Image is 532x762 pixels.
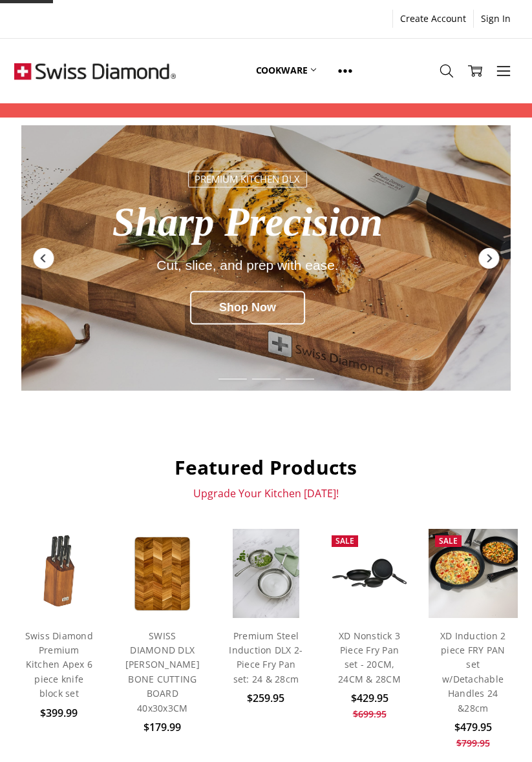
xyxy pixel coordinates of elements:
img: SWISS DIAMOND DLX HERRING BONE CUTTING BOARD 40x30x3CM [126,529,198,618]
h2: Featured Products [14,455,517,480]
div: Slide 1 of 5 [216,371,250,387]
span: Sale [439,535,458,546]
span: $399.99 [40,706,78,720]
span: Sale [335,535,354,546]
a: Cookware [245,42,328,99]
img: XD Nonstick 3 Piece Fry Pan set - 20CM, 24CM & 28CM [325,551,414,595]
div: Slide 3 of 5 [283,371,317,387]
a: Premium steel DLX 2pc fry pan set (28 and 24cm) life style shot [222,529,311,618]
span: $479.95 [454,720,492,734]
div: Next [477,247,500,270]
img: Swiss Diamond Apex 6 piece knife block set [33,529,85,618]
p: Upgrade Your Kitchen [DATE]! [14,487,517,500]
div: Previous [32,247,55,270]
a: Create Account [393,10,473,28]
a: Redirect to https://swissdiamond.com.au/cutting-boards-and-knives/ [21,125,511,391]
img: Free Shipping On Every Order [14,39,176,103]
div: Shop Now [190,291,305,325]
span: $429.95 [351,691,388,705]
a: SWISS DIAMOND DLX [PERSON_NAME] BONE CUTTING BOARD 40x30x3CM [125,630,200,714]
a: Swiss Diamond Premium Kitchen Apex 6 piece knife block set [25,630,93,700]
div: Premium Kitchen DLX [188,171,306,187]
span: $799.95 [456,737,490,749]
a: Show All [327,42,363,100]
span: $699.95 [353,708,387,720]
div: Cut, slice, and prep with ease. [75,258,420,273]
img: Premium steel DLX 2pc fry pan set (28 and 24cm) life style shot [233,529,299,618]
a: Swiss Diamond Apex 6 piece knife block set [14,529,103,618]
a: Sign In [474,10,518,28]
a: XD Nonstick 3 Piece Fry Pan set - 20CM, 24CM & 28CM [325,529,414,618]
a: XD Nonstick 3 Piece Fry Pan set - 20CM, 24CM & 28CM [338,630,401,685]
a: SWISS DIAMOND DLX HERRING BONE CUTTING BOARD 40x30x3CM [118,529,207,618]
div: Slide 2 of 5 [250,371,283,387]
div: Sharp Precision [75,200,420,245]
a: Premium Steel Induction DLX 2-Piece Fry Pan set: 24 & 28cm [229,630,303,685]
span: $259.95 [247,691,284,705]
img: XD Induction 2 piece FRY PAN set w/Detachable Handles 24 &28cm [429,529,518,618]
span: $179.99 [144,720,181,734]
a: XD Induction 2 piece FRY PAN set w/Detachable Handles 24 &28cm [440,630,506,714]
